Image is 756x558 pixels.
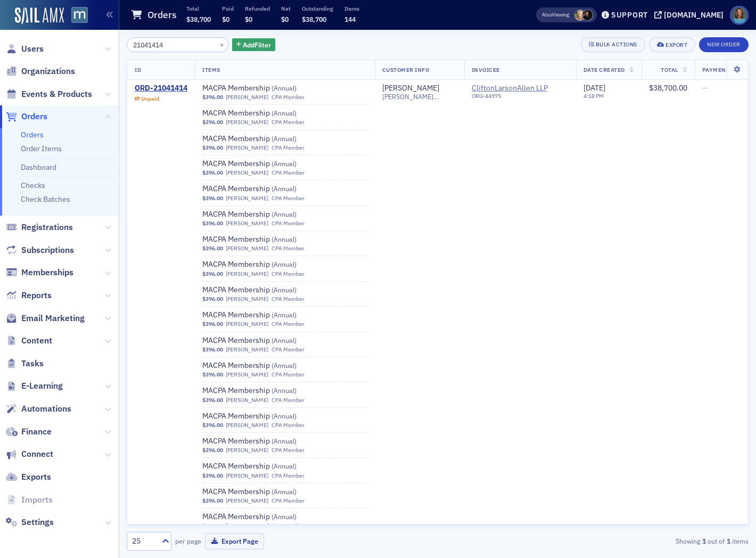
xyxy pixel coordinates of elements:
label: per page [175,536,201,546]
span: CliftonLarsonAllen LLP [472,84,569,104]
span: Lauren McDonough [582,10,593,21]
a: [PERSON_NAME] [226,195,268,202]
a: [PERSON_NAME] [226,270,268,277]
div: CPA Member [272,422,305,429]
a: MACPA Membership (Annual) [202,260,336,269]
p: Total [186,5,211,12]
span: Registrations [21,221,73,233]
span: Organizations [21,65,75,77]
span: ( Annual ) [272,84,297,92]
span: ( Annual ) [272,235,297,243]
span: ( Annual ) [272,437,297,445]
span: $0 [281,15,289,23]
span: ( Annual ) [272,285,297,294]
a: Organizations [6,65,75,77]
a: MACPA Membership (Annual) [202,159,336,169]
a: CliftonLarsonAllen LLP [472,84,569,93]
span: Content [21,335,52,347]
a: [PERSON_NAME] [226,321,268,327]
span: MACPA Membership [202,310,336,320]
a: Checks [21,180,45,190]
span: MACPA Membership [202,386,336,396]
a: [PERSON_NAME] [226,119,268,126]
div: Support [611,10,648,20]
span: MACPA Membership [202,487,336,497]
div: Export [665,42,687,48]
a: [PERSON_NAME] [226,497,268,504]
span: Add Filter [243,40,271,50]
strong: 1 [700,536,708,546]
span: ( Annual ) [272,487,297,496]
a: Settings [6,516,54,528]
a: [PERSON_NAME] [226,94,268,101]
div: Bulk Actions [596,42,637,47]
p: Paid [222,5,234,12]
a: Dashboard [21,162,56,172]
span: E-Learning [21,380,63,392]
button: × [217,39,227,49]
span: Orders [21,111,47,122]
span: $0 [245,15,252,23]
a: MACPA Membership (Annual) [202,462,336,471]
span: Connect [21,448,53,460]
span: MACPA Membership [202,512,336,522]
span: $396.00 [202,220,223,227]
div: CPA Member [272,195,305,202]
span: $396.00 [202,270,223,277]
span: Viewing [542,11,569,19]
span: Date Created [584,66,625,73]
span: ( Annual ) [272,260,297,268]
a: Subscriptions [6,244,74,256]
span: Profile [730,6,749,24]
a: Reports [6,290,52,301]
p: Net [281,5,291,12]
div: CPA Member [272,144,305,151]
span: ID [135,66,141,73]
span: Email Marketing [21,313,85,324]
span: $396.00 [202,422,223,429]
span: Customer Info [382,66,430,73]
span: ( Annual ) [272,361,297,370]
input: Search… [127,37,228,52]
span: ( Annual ) [272,310,297,319]
a: MACPA Membership (Annual) [202,336,336,346]
span: $396.00 [202,296,223,302]
a: Tasks [6,358,44,370]
span: MACPA Membership [202,412,336,421]
div: CPA Member [272,169,305,176]
span: Total [661,66,678,73]
div: CPA Member [272,497,305,504]
span: Exports [21,471,51,483]
button: New Order [699,37,749,52]
span: $396.00 [202,397,223,404]
a: MACPA Membership (Annual) [202,512,336,522]
div: CPA Member [272,472,305,479]
span: MACPA Membership [202,109,336,118]
span: 144 [344,15,356,23]
a: [PERSON_NAME] [226,144,268,151]
p: Refunded [245,5,270,12]
span: $396.00 [202,195,223,202]
span: Rebekah Olson [574,10,586,21]
a: [PERSON_NAME] [226,447,268,454]
span: Subscriptions [21,244,74,256]
span: ( Annual ) [272,159,297,168]
img: SailAMX [71,7,88,23]
a: MACPA Membership (Annual) [202,487,336,497]
span: MACPA Membership [202,210,336,219]
div: Also [542,11,552,18]
a: [PERSON_NAME] [226,346,268,353]
div: CPA Member [272,371,305,378]
a: [PERSON_NAME] [226,296,268,302]
a: Order Items [21,144,62,153]
div: ORD-21041414 [135,84,187,93]
strong: 1 [725,536,732,546]
a: Finance [6,426,52,438]
a: Connect [6,448,53,460]
span: MACPA Membership [202,235,336,244]
a: Exports [6,471,51,483]
span: $396.00 [202,119,223,126]
span: Tasks [21,358,44,370]
a: MACPA Membership (Annual) [202,109,336,118]
a: MACPA Membership (Annual) [202,386,336,396]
